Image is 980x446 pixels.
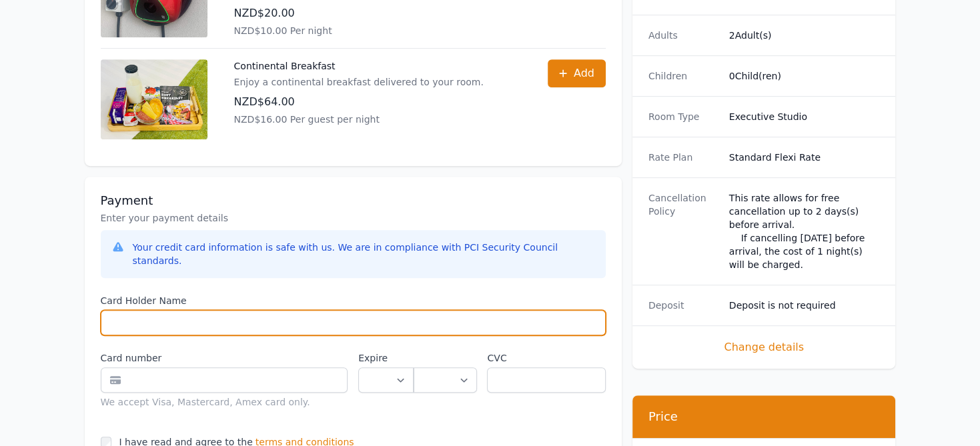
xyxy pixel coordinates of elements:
[648,191,718,271] dt: Cancellation Policy
[648,29,718,42] dt: Adults
[234,5,521,21] p: NZD$20.00
[648,299,718,312] dt: Deposit
[234,113,484,126] p: NZD$16.00 Per guest per night
[729,299,880,312] dd: Deposit is not required
[648,110,718,123] dt: Room Type
[574,65,594,81] span: Add
[234,59,484,73] p: Continental Breakfast
[414,351,476,365] label: .
[729,29,880,42] dd: 2 Adult(s)
[648,69,718,83] dt: Children
[729,110,880,123] dd: Executive Studio
[234,75,484,89] p: Enjoy a continental breakfast delivered to your room.
[648,151,718,164] dt: Rate Plan
[729,151,880,164] dd: Standard Flexi Rate
[101,351,348,365] label: Card number
[234,24,521,37] p: NZD$10.00 Per night
[234,94,484,110] p: NZD$64.00
[101,59,207,139] img: Continental Breakfast
[548,59,606,87] button: Add
[729,191,880,271] div: This rate allows for free cancellation up to 2 days(s) before arrival. If cancelling [DATE] befor...
[101,211,606,225] p: Enter your payment details
[729,69,880,83] dd: 0 Child(ren)
[133,241,595,267] div: Your credit card information is safe with us. We are in compliance with PCI Security Council stan...
[648,339,880,355] span: Change details
[648,409,880,425] h3: Price
[487,351,605,365] label: CVC
[101,193,606,209] h3: Payment
[358,351,414,365] label: Expire
[101,395,348,409] div: We accept Visa, Mastercard, Amex card only.
[101,294,606,307] label: Card Holder Name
